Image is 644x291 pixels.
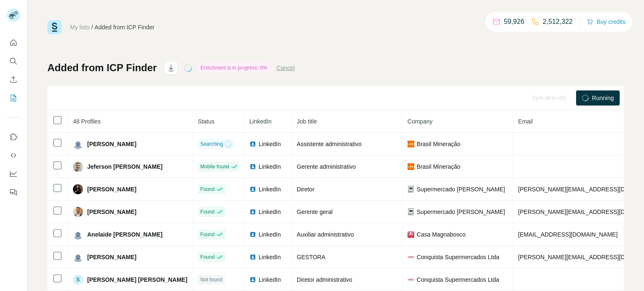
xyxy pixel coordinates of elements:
[249,254,256,260] img: LinkedIn logo
[417,162,460,171] span: Brasil Mineração
[198,63,270,73] div: Enrichment is in progress: 0%
[7,185,20,200] button: Feedback
[259,208,281,216] span: LinkedIn
[87,162,163,171] span: Jeferson [PERSON_NAME]
[408,254,414,260] img: company-logo
[87,230,163,239] span: Anelaide [PERSON_NAME]
[259,230,281,239] span: LinkedIn
[73,252,83,262] img: Avatar
[259,140,281,148] span: LinkedIn
[518,118,533,125] span: Email
[7,129,20,144] button: Use Surfe on LinkedIn
[259,253,281,261] span: LinkedIn
[200,140,223,148] span: Searching
[417,276,499,284] span: Conquista Supermercados Ltda
[70,24,90,31] a: My lists
[408,276,414,283] img: company-logo
[73,207,83,217] img: Avatar
[297,276,352,283] span: Diretor administrativo
[417,140,460,148] span: Brasil Mineração
[504,17,525,27] p: 59,926
[249,276,256,283] img: LinkedIn logo
[297,231,354,238] span: Auxiliar administrativo
[408,118,433,125] span: Company
[249,209,256,215] img: LinkedIn logo
[87,276,187,284] span: [PERSON_NAME] [PERSON_NAME]
[249,186,256,193] img: LinkedIn logo
[73,162,83,172] img: Avatar
[200,208,215,216] span: Found
[7,72,20,87] button: Enrich CSV
[408,186,414,193] img: company-logo
[249,163,256,170] img: LinkedIn logo
[543,17,573,27] p: 2,512,322
[297,209,333,215] span: Gerente geral
[73,118,101,125] span: 48 Profiles
[259,162,281,171] span: LinkedIn
[200,185,215,193] span: Found
[47,61,157,75] h1: Added from ICP Finder
[200,253,215,261] span: Found
[73,229,83,239] img: Avatar
[408,231,414,238] img: company-logo
[249,141,256,147] img: LinkedIn logo
[91,23,93,31] li: /
[73,139,83,149] img: Avatar
[587,16,626,28] button: Buy credits
[259,276,281,284] span: LinkedIn
[7,166,20,181] button: Dashboard
[276,64,295,72] button: Cancel
[87,253,136,261] span: [PERSON_NAME]
[297,163,356,170] span: Gerente administrativo
[417,208,505,216] span: Supermercado [PERSON_NAME]
[198,118,215,125] span: Status
[297,186,314,193] span: Diretor
[249,118,272,125] span: LinkedIn
[7,90,20,106] button: My lists
[417,185,505,193] span: Supermercado [PERSON_NAME]
[417,253,499,261] span: Conquista Supermercados Ltda
[297,254,325,260] span: GESTORA
[259,185,281,193] span: LinkedIn
[518,231,618,238] span: [EMAIL_ADDRESS][DOMAIN_NAME]
[73,275,83,285] div: S
[200,163,229,170] span: Mobile found
[73,184,83,194] img: Avatar
[200,276,222,283] span: Not found
[408,209,414,215] img: company-logo
[47,20,62,34] img: Surfe Logo
[408,163,414,170] img: company-logo
[87,140,136,148] span: [PERSON_NAME]
[592,94,614,102] span: Running
[408,141,414,147] img: company-logo
[87,208,136,216] span: [PERSON_NAME]
[7,148,20,163] button: Use Surfe API
[7,35,20,50] button: Quick start
[417,230,466,239] span: Casa Magnabosco
[95,23,155,31] div: Added from ICP Finder
[297,141,362,147] span: Assistente administrativo
[87,185,136,193] span: [PERSON_NAME]
[200,231,215,238] span: Found
[249,231,256,238] img: LinkedIn logo
[297,118,317,125] span: Job title
[7,54,20,69] button: Search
